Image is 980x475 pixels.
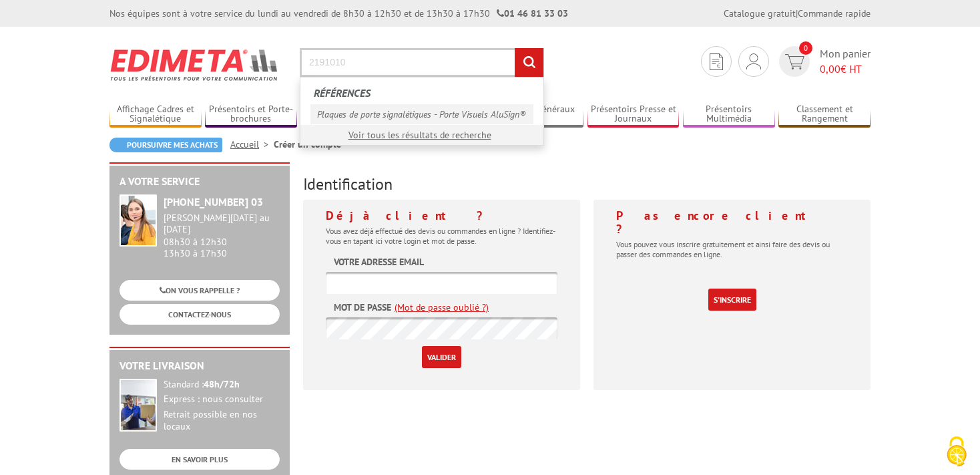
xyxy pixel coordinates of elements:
a: Catalogue gratuit [724,7,796,19]
input: Rechercher un produit ou une référence... [300,48,544,77]
input: Valider [422,346,461,368]
div: | [724,7,871,20]
p: Vous pouvez vous inscrire gratuitement et ainsi faire des devis ou passer des commandes en ligne. [616,239,848,259]
a: Commande rapide [798,7,871,19]
h4: Pas encore client ? [616,209,848,236]
a: Présentoirs Multimédia [683,104,775,126]
strong: [PHONE_NUMBER] 03 [164,195,263,208]
a: devis rapide 0 Mon panier 0,00€ HT [776,46,871,77]
h3: Identification [303,176,871,193]
a: Présentoirs et Porte-brochures [205,104,297,126]
img: devis rapide [710,53,723,70]
div: Retrait possible en nos locaux [164,409,280,433]
a: ON VOUS RAPPELLE ? [119,280,280,301]
a: Présentoirs Presse et Journaux [587,104,680,126]
h2: Votre livraison [119,360,280,372]
img: devis rapide [746,53,761,69]
img: Edimeta [109,40,280,90]
span: Références [314,86,371,100]
a: CONTACTEZ-NOUS [119,304,280,325]
li: Créer un compte [274,138,341,151]
span: 0 [799,41,812,55]
a: Accueil [230,138,274,150]
div: 08h30 à 12h30 13h30 à 17h30 [164,212,280,259]
div: [PERSON_NAME][DATE] au [DATE] [164,212,280,235]
div: Express : nous consulter [164,393,280,406]
img: widget-livraison.jpg [119,379,157,432]
label: Mot de passe [334,301,391,314]
a: S'inscrire [708,289,756,311]
img: devis rapide [785,54,804,69]
a: Poursuivre mes achats [109,138,222,152]
a: Classement et Rangement [778,104,871,126]
strong: 01 46 81 33 03 [497,7,568,19]
input: rechercher [515,48,543,77]
div: Rechercher un produit ou une référence... [300,77,544,146]
span: 0,00 [820,62,840,75]
span: Mon panier [820,46,871,77]
img: Cookies (fenêtre modale) [940,435,973,468]
a: Affichage Cadres et Signalétique [109,104,202,126]
div: Standard : [164,379,280,391]
a: Plaques de porte signalétiques - Porte Visuels AluSign® [310,104,533,124]
button: Cookies (fenêtre modale) [933,430,980,475]
a: EN SAVOIR PLUS [119,449,280,470]
a: Voir tous les résultats de recherche [348,129,491,141]
span: € HT [820,61,871,77]
a: (Mot de passe oublié ?) [395,301,489,314]
h2: A votre service [119,176,280,188]
h4: Déjà client ? [326,209,557,222]
label: Votre adresse email [334,255,424,269]
strong: 48h/72h [204,378,240,390]
img: widget-service.jpg [119,194,157,247]
div: Nos équipes sont à votre service du lundi au vendredi de 8h30 à 12h30 et de 13h30 à 17h30 [109,7,568,20]
p: Vous avez déjà effectué des devis ou commandes en ligne ? Identifiez-vous en tapant ici votre log... [326,226,557,246]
